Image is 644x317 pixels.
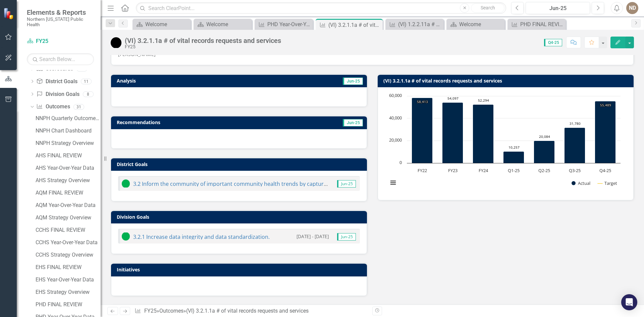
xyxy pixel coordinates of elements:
[572,180,590,186] button: Show Actual
[503,152,524,163] path: Q1-25, 10,257. Actual.
[159,308,183,314] a: Outcomes
[136,2,506,14] input: Search ClearPoint...
[528,4,588,12] div: Jun-25
[27,53,94,65] input: Search Below...
[626,2,638,14] button: ND
[34,150,101,161] a: AHS FINAL REVIEW
[34,287,101,298] a: EHS Strategy Overview
[598,180,618,186] button: Show Target
[34,225,101,235] a: CCHS FINAL REVIEW
[399,159,402,165] text: 0
[145,20,189,29] div: Welcome
[27,8,94,16] span: Elements & Reports
[73,104,84,110] div: 31
[595,101,616,163] path: Q4-25, 55,489. Actual.
[206,20,250,29] div: Welcome
[34,250,101,260] a: CCHS Strategy Overview
[36,177,101,183] div: AHS Strategy Overview
[389,115,402,121] text: 40,000
[36,227,101,233] div: CCHS FINAL REVIEW
[111,37,121,48] img: Volume Indicator
[36,91,79,98] a: Division Goals
[36,140,101,146] div: NNPH Strategy Overview
[83,91,94,97] div: 8
[135,307,367,315] div: » »
[144,308,157,314] a: FY25
[448,167,458,173] text: FY23
[508,145,520,150] text: 10,257
[297,233,329,240] small: [DATE] - [DATE]
[117,267,364,272] h3: Initiatives
[473,105,494,163] path: FY24, 52,294. Actual.
[471,3,504,13] button: Search
[337,180,356,188] span: Jun-25
[570,121,581,126] text: 31,780
[27,38,94,45] a: FY25
[389,92,402,98] text: 60,000
[122,179,130,188] img: On Target
[343,77,363,85] span: Jun-25
[36,128,101,134] div: NNPH Chart Dashboard
[186,308,309,314] div: (VI) 3.2.1.1a # of vital records requests and services
[34,212,101,223] a: AQM Strategy Overview
[385,93,627,193] div: Chart. Highcharts interactive chart.
[133,180,415,188] a: 3.2 Inform the community of important community health trends by capturing and communicating heal...
[343,119,363,126] span: Jun-25
[34,274,101,285] a: EHS Year-Over-Year Data
[383,78,630,83] h3: (VI) 3.2.1.1a # of vital records requests and services
[76,66,87,72] div: 2
[539,134,550,139] text: 20,084
[34,138,101,149] a: NNPH Strategy Overview
[34,163,101,173] a: AHS Year-Over-Year Data
[442,103,463,163] path: FY23, 54,097. Actual.
[36,190,101,196] div: AQM FINAL REVIEW
[509,20,564,29] a: PHD FINAL REVIEW
[412,98,616,163] g: Actual, series 1 of 2. Bar series with 7 bars.
[534,141,555,163] path: Q2-25, 20,084. Actual.
[125,44,281,49] div: FY25
[36,302,101,308] div: PHD FINAL REVIEW
[27,16,94,28] small: Northern [US_STATE] Public Health
[479,167,488,173] text: FY24
[34,188,101,198] a: AQM FINAL REVIEW
[544,39,562,46] span: Q4-25
[385,93,624,193] svg: Interactive chart
[36,115,101,121] div: NNPH Quarterly Outcomes Report
[418,167,427,173] text: FY22
[36,202,101,208] div: AQM Year-Over-Year Data
[417,99,428,104] text: 58,413
[256,20,311,29] a: PHD Year-Over-Year Data
[133,233,270,241] a: 3.2.1 Increase data integrity and data standardization.
[3,7,16,20] img: ClearPoint Strategy
[600,103,611,107] text: 55,489
[448,20,503,29] a: Welcome
[125,37,281,44] div: (VI) 3.2.1.1a # of vital records requests and services
[481,5,495,10] span: Search
[447,96,459,101] text: 54,097
[621,294,637,310] div: Open Intercom Messenger
[478,98,489,103] text: 52,294
[520,20,564,29] div: PHD FINAL REVIEW
[36,264,101,270] div: EHS FINAL REVIEW
[34,200,101,211] a: AQM Year-Over-Year Data
[36,103,70,111] a: Outcomes
[36,153,101,159] div: AHS FINAL REVIEW
[36,277,101,283] div: EHS Year-Over-Year Data
[508,167,520,173] text: Q1-25
[36,252,101,258] div: CCHS Strategy Overview
[36,78,77,86] a: District Goals
[34,125,101,136] a: NNPH Chart Dashboard
[267,20,311,29] div: PHD Year-Over-Year Data
[34,175,101,186] a: AHS Strategy Overview
[117,214,364,219] h3: Division Goals
[195,20,250,29] a: Welcome
[36,240,101,246] div: CCHS Year-Over-Year Data
[388,178,398,188] button: View chart menu, Chart
[34,299,101,310] a: PHD FINAL REVIEW
[565,128,585,163] path: Q3-25, 31,780. Actual.
[34,237,101,248] a: CCHS Year-Over-Year Data
[36,215,101,221] div: AQM Strategy Overview
[34,262,101,273] a: EHS FINAL REVIEW
[81,78,92,84] div: 11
